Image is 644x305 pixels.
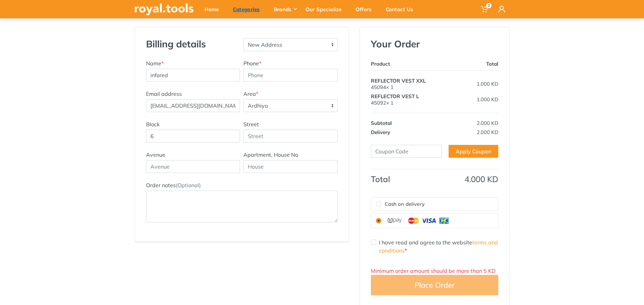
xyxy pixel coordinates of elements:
div: Categories [228,2,269,16]
div: 1.000 KD [449,96,498,103]
input: Phone [243,69,338,82]
td: 2.000 KD [449,113,498,128]
div: Home [200,2,228,16]
th: Delivery [371,128,449,137]
td: 45092× 1 [371,92,449,113]
input: Avenue [146,160,240,173]
span: (Optional) [176,182,201,189]
th: Subtotal [371,113,449,128]
button: Place Order [371,275,498,295]
span: Minimum order amount should be more than 5 KD [371,267,496,274]
label: Order notes [146,181,201,189]
span: Ardhiya [243,99,338,112]
span: Cash on delivery [385,200,425,208]
td: 45094× 1 [371,70,449,92]
input: Coupon Code [371,145,442,158]
label: I have read and agree to the website * [379,238,498,255]
span: 4.000 KD [464,174,498,184]
div: 1.000 KD [449,81,498,87]
span: REFLECTOR VEST L [371,93,419,100]
th: Total [449,59,498,71]
label: Street [243,120,259,128]
th: Total [371,169,449,184]
input: Street [243,130,338,143]
label: Phone [243,59,261,67]
div: Brands [269,2,301,16]
label: Block [146,120,160,128]
span: 2.000 KD [477,129,498,135]
h3: Your Order [371,38,498,50]
h3: Billing details [144,38,242,50]
img: royal.tools Logo [135,3,194,15]
th: Product [371,59,449,71]
div: Offers [351,2,381,16]
div: Contact Us [381,2,423,16]
img: upay.png [385,216,452,225]
label: Avenue [146,151,165,159]
input: Block [146,130,240,143]
input: Name [146,69,240,82]
input: House [243,160,338,173]
label: Area [243,90,258,98]
span: Ardhiya [244,100,337,112]
input: Email address [146,99,240,112]
span: 2 [486,3,492,8]
label: Name [146,59,164,67]
span: REFLECTOR VEST XXL [371,78,426,84]
label: Apartment, House No [243,151,298,159]
label: Email address [146,90,182,98]
a: Apply Coupon [449,145,498,158]
div: Our Specialize [301,2,351,16]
